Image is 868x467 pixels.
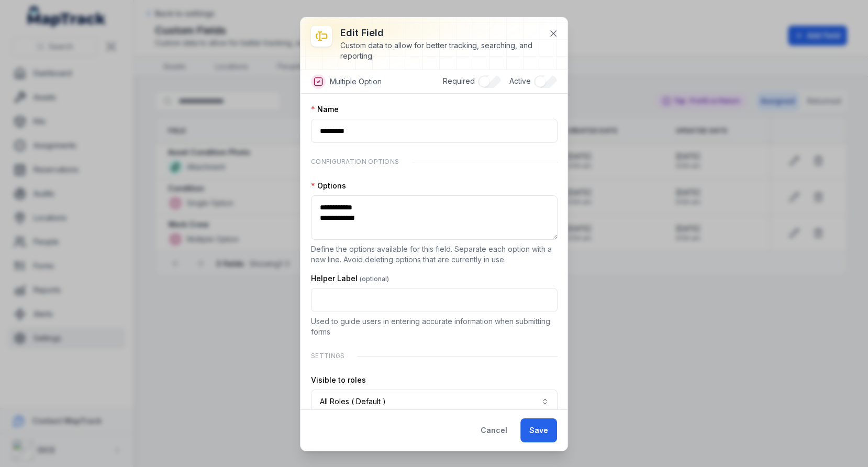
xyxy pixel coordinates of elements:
[330,76,382,87] span: Multiple Option
[340,26,540,40] h3: Edit field
[311,119,558,143] input: :r3m:-form-item-label
[311,273,389,284] label: Helper Label
[311,375,366,385] label: Visible to roles
[340,40,540,61] div: Custom data to allow for better tracking, searching, and reporting.
[311,195,558,240] textarea: :r3n:-form-item-label
[311,181,346,191] label: Options
[311,104,339,115] label: Name
[311,151,558,172] div: Configuration Options
[520,418,557,442] button: Save
[311,316,558,337] p: Used to guide users in entering accurate information when submitting forms
[311,288,558,312] input: :r3o:-form-item-label
[443,76,475,85] span: Required
[509,76,531,85] span: Active
[311,244,558,265] p: Define the options available for this field. Separate each option with a new line. Avoid deleting...
[311,346,558,366] div: Settings
[311,390,558,414] button: All Roles ( Default )
[472,418,516,442] button: Cancel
